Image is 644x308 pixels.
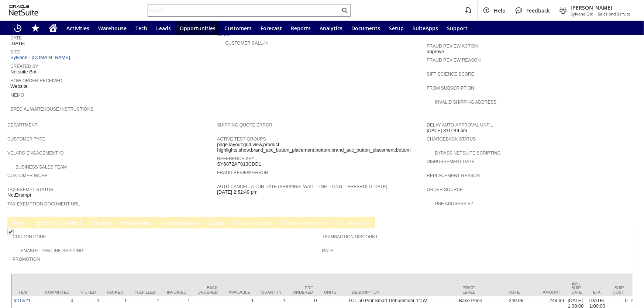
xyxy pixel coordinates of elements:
[7,201,80,207] a: Tax Exemption Document URL
[107,290,123,294] div: Packed
[336,220,340,226] span: P
[494,7,506,14] span: Help
[435,150,501,156] a: Bypass NetSuite Scripting
[156,25,171,32] span: Leads
[21,248,83,253] a: Enable Item Line Shipping
[35,220,39,226] span: B
[9,5,38,15] svg: logo
[598,11,631,17] span: Sales and Service
[427,49,444,55] span: approve
[427,58,481,63] a: Fraud Review Reason
[385,21,408,35] a: Setup
[571,11,593,17] span: Sylvane Old
[161,220,165,226] span: C
[12,220,14,226] span: I
[10,69,37,75] span: Netsuite Bot
[10,83,28,89] span: Website
[571,4,631,11] span: [PERSON_NAME]
[10,107,93,112] a: Special Warehouse Instructions
[427,173,480,178] a: Replacement reason
[324,290,341,294] div: Units
[427,128,468,134] span: [DATE] 3:07:49 pm
[286,21,315,35] a: Reports
[49,24,58,32] svg: Home
[340,6,349,15] svg: Search
[217,184,387,189] a: Auto Cancellation Date (shipping_wait_time_long_threshold_date)
[10,78,62,83] a: How Order Received
[13,24,22,32] svg: Recent Records
[463,285,479,294] div: Price Level
[572,281,582,294] div: Est. Ship Date
[347,21,385,35] a: Documents
[10,35,22,41] a: Date
[94,21,131,35] a: Warehouse
[531,290,561,294] div: Amount
[408,21,442,35] a: SuiteApps
[217,161,261,167] span: SY6872AF013CDD1
[7,229,14,235] img: Checked
[224,25,252,32] span: Customers
[595,11,596,17] span: -
[293,285,313,294] div: Pre Ordered
[175,21,220,35] a: Opportunities
[320,25,342,32] span: Analytics
[7,192,31,198] span: NotExempt
[167,290,186,294] div: Invoiced
[197,285,218,294] div: Back Ordered
[286,220,288,226] span: y
[413,25,438,32] span: SuiteApps
[389,25,404,32] span: Setup
[7,136,45,142] a: Customer Type
[256,21,286,35] a: Forecast
[152,21,175,35] a: Leads
[291,25,311,32] span: Reports
[135,25,147,32] span: Tech
[427,86,475,91] a: From Subscription
[89,220,113,227] a: Shipping
[217,156,254,161] a: Reference Key
[623,218,632,227] a: Unrolled view on
[427,187,463,192] a: Order Source
[280,220,328,227] a: System Information
[427,159,475,164] a: Disbursement Date
[10,93,24,98] a: Memo
[10,55,72,60] a: Sylvane - [DOMAIN_NAME]
[131,21,152,35] a: Tech
[261,290,282,294] div: Quantity
[9,21,27,35] a: Recent Records
[229,290,250,294] div: Available
[315,21,347,35] a: Analytics
[217,122,272,128] a: Shipping Quote Error
[7,122,38,128] a: Department
[593,290,602,294] div: ETA
[352,290,452,294] div: Description
[16,165,67,170] a: Business Sales Team
[98,25,127,32] span: Warehouse
[17,290,34,294] div: Item
[180,25,216,32] span: Opportunities
[232,220,274,227] a: Related Records
[31,24,40,32] svg: Shortcuts
[427,72,474,77] a: Sift Science Score
[210,220,213,226] span: u
[238,220,241,226] span: e
[91,220,94,226] span: S
[490,290,520,294] div: Rate
[7,173,48,178] a: Customer Niche
[14,298,31,303] a: tc15521
[81,290,96,294] div: Picked
[613,285,624,294] div: Ship Cost
[7,187,53,192] a: Tax Exempt Status
[10,64,38,69] a: Created By
[217,142,423,153] span: page layout:grid view,product highlights:show,brand_acc_button_placement:bottom,brand_acc_button_...
[134,290,156,294] div: Fulfilled
[13,234,46,239] a: Coupon Code
[205,220,226,227] a: Custom
[44,21,62,35] a: Home
[10,41,25,46] span: [DATE]
[148,6,340,15] input: Search
[217,189,258,195] span: [DATE] 2:52:49 pm
[159,220,199,227] a: Communication
[13,257,40,262] a: Promotion
[121,220,124,226] span: R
